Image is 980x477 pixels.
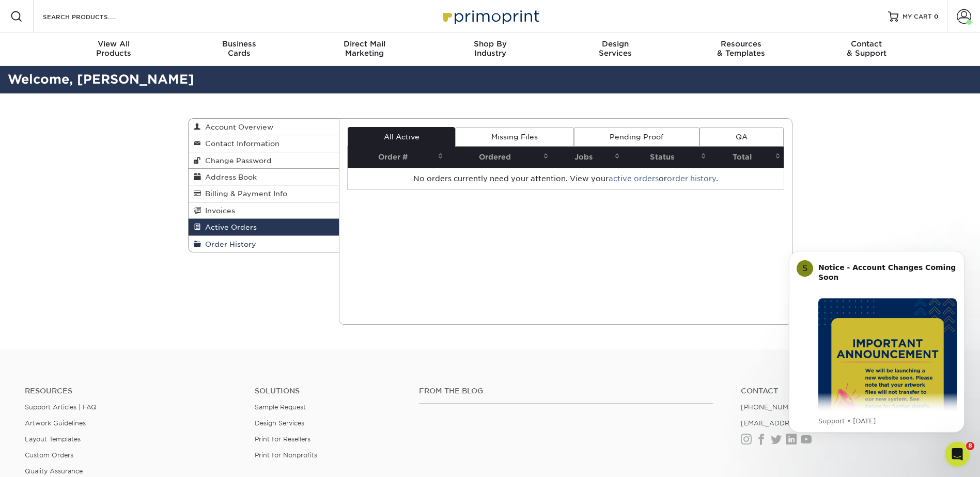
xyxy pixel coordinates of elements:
a: Account Overview [189,119,339,135]
a: Change Password [189,152,339,169]
a: order history [667,174,716,183]
td: No orders currently need your attention. View your or . [348,168,784,189]
span: 0 [934,13,939,20]
a: Invoices [189,202,339,219]
span: Design [553,39,678,49]
h4: From the Blog [419,387,713,395]
div: Industry [427,39,553,58]
h4: Resources [25,387,239,395]
th: Ordered [446,147,552,168]
span: Invoices [201,206,235,215]
div: Cards [176,39,302,58]
th: Order # [348,147,446,168]
span: Billing & Payment Info [201,189,287,198]
div: & Support [804,39,929,58]
span: 8 [966,442,974,450]
a: Order History [189,236,339,252]
span: Address Book [201,173,257,181]
a: DesignServices [553,33,678,66]
span: Shop By [427,39,553,49]
iframe: Intercom live chat [945,442,970,467]
th: Total [709,147,783,168]
a: All Active [348,127,455,147]
a: Sample Request [255,403,306,411]
a: Address Book [189,169,339,185]
a: Direct MailMarketing [302,33,427,66]
a: [PHONE_NUMBER] [741,403,805,411]
a: Design Services [255,419,304,427]
span: Contact Information [201,139,279,148]
div: & Templates [678,39,804,58]
a: Contact& Support [804,33,929,66]
div: Services [553,39,678,58]
a: Contact [741,387,955,395]
div: Products [51,39,177,58]
th: Status [623,147,709,168]
a: Print for Resellers [255,435,310,443]
span: View All [51,39,177,49]
a: Missing Files [455,127,573,147]
a: Contact Information [189,135,339,152]
a: Active Orders [189,219,339,235]
a: active orders [609,174,659,183]
a: Billing & Payment Info [189,185,339,202]
span: Active Orders [201,223,257,231]
span: Contact [804,39,929,49]
h4: Solutions [255,387,403,395]
a: Pending Proof [574,127,699,147]
span: Resources [678,39,804,49]
a: Layout Templates [25,435,81,443]
a: BusinessCards [176,33,302,66]
a: Shop ByIndustry [427,33,553,66]
span: Change Password [201,156,272,165]
a: Print for Nonprofits [255,451,317,459]
span: Account Overview [201,123,273,131]
a: Artwork Guidelines [25,419,86,427]
span: Business [176,39,302,49]
input: SEARCH PRODUCTS..... [42,10,143,23]
a: [EMAIL_ADDRESS][DOMAIN_NAME] [741,419,864,427]
iframe: Intercom notifications message [773,238,980,472]
span: Order History [201,240,256,248]
img: Primoprint [439,5,542,27]
div: Marketing [302,39,427,58]
a: View AllProducts [51,33,177,66]
a: Resources& Templates [678,33,804,66]
a: QA [699,127,783,147]
th: Jobs [552,147,623,168]
span: MY CART [903,12,932,21]
span: Direct Mail [302,39,427,49]
a: Support Articles | FAQ [25,403,97,411]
